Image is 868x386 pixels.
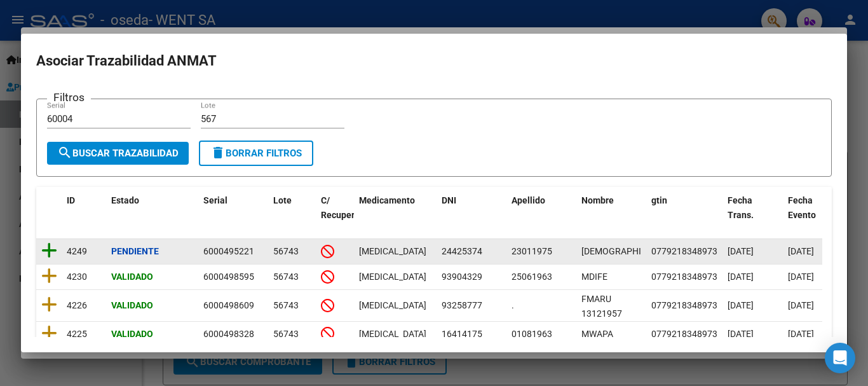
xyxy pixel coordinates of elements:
span: 07792183489736 [651,246,722,256]
mat-icon: delete [210,145,226,160]
datatable-header-cell: Lote [268,187,316,243]
datatable-header-cell: Apellido [506,187,576,243]
span: 6000498328 [203,329,254,339]
datatable-header-cell: Serial [198,187,268,243]
span: 01081963 [512,329,552,339]
span: 4226 [67,300,87,310]
span: 56743 [273,272,299,282]
span: 24425374 [442,246,482,256]
span: 6000498609 [203,300,254,310]
span: BIKTARVY [359,246,426,256]
h3: Filtros [47,89,91,106]
span: 07792183489736 [651,272,722,282]
h2: Asociar Trazabilidad ANMAT [36,49,832,73]
span: gtin [651,195,667,205]
span: Fecha Trans. [728,195,754,220]
strong: Pendiente [111,246,159,256]
strong: Validado [111,272,153,282]
span: 4230 [67,272,87,282]
datatable-header-cell: ID [62,187,106,243]
datatable-header-cell: Fecha Trans. [722,187,783,243]
span: 56743 [273,300,299,310]
button: Borrar Filtros [199,141,313,166]
span: [DATE] [728,300,754,310]
span: MALES [581,246,674,256]
span: DNI [442,195,456,205]
span: 4225 [67,329,87,339]
datatable-header-cell: Estado [106,187,198,243]
span: MWAPA [581,329,613,339]
span: [DATE] [788,246,814,256]
span: Fecha Evento [788,195,816,220]
strong: Validado [111,329,153,339]
span: 93258777 [442,300,482,310]
span: 25061963 [512,272,552,282]
span: 6000495221 [203,246,254,256]
span: Apellido [512,195,545,205]
div: Open Intercom Messenger [825,343,855,373]
span: 6000498595 [203,272,254,282]
span: Nombre [581,195,614,205]
span: BIKTARVY [359,329,426,339]
span: [DATE] [728,272,754,282]
span: ID [67,195,75,205]
button: Buscar Trazabilidad [47,142,189,165]
span: Lote [273,195,292,205]
span: 23011975 [512,246,552,256]
span: MDIFE [581,272,607,282]
span: Medicamento [359,195,415,205]
span: 07792183489736 [651,300,722,310]
datatable-header-cell: Nombre [576,187,646,243]
span: [DATE] [788,272,814,282]
span: 56743 [273,329,299,339]
span: . [512,300,514,310]
datatable-header-cell: Medicamento [354,187,437,243]
span: 56743 [273,246,299,256]
span: C/ Recupero [321,195,360,220]
span: Serial [203,195,227,205]
span: Borrar Filtros [210,148,302,159]
span: [DATE] [788,329,814,339]
span: FMARU 13121957 [581,294,622,319]
span: BIKTARVY [359,300,426,310]
span: 93904329 [442,272,482,282]
span: Buscar Trazabilidad [57,148,179,159]
strong: Validado [111,300,153,310]
mat-icon: search [57,145,72,160]
datatable-header-cell: DNI [437,187,506,243]
span: [DATE] [728,329,754,339]
span: 4249 [67,246,87,256]
datatable-header-cell: gtin [646,187,722,243]
datatable-header-cell: Fecha Evento [783,187,843,243]
datatable-header-cell: C/ Recupero [316,187,354,243]
span: 07792183489736 [651,329,722,339]
span: [DATE] [728,246,754,256]
span: 16414175 [442,329,482,339]
span: [DATE] [788,300,814,310]
span: Estado [111,195,139,205]
span: BIKTARVY [359,272,426,282]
